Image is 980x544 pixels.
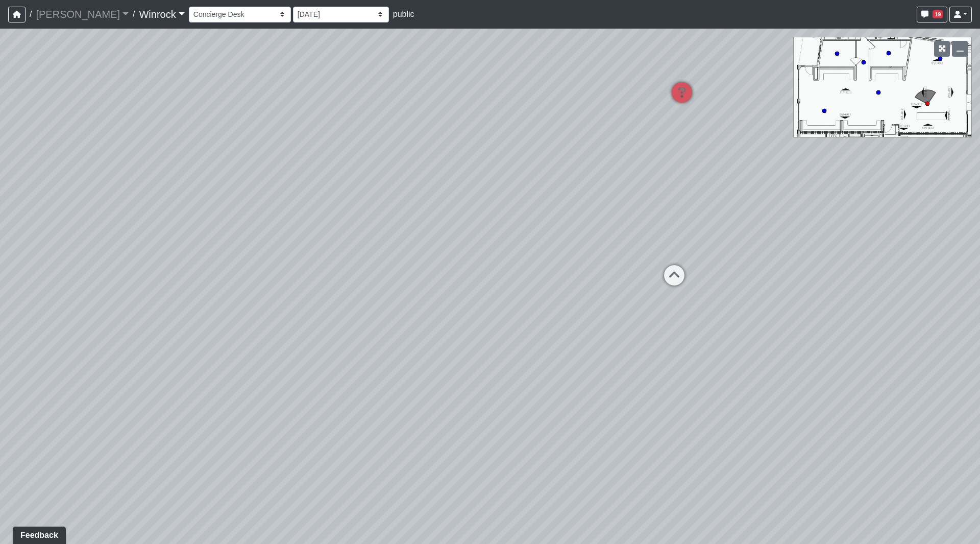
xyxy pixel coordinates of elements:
span: / [129,4,139,25]
a: [PERSON_NAME] [36,4,129,25]
span: 19 [933,10,943,18]
button: 19 [917,7,947,22]
span: public [393,10,414,18]
iframe: Ybug feedback widget [8,524,68,544]
a: Winrock [139,4,184,25]
span: / [26,4,36,25]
